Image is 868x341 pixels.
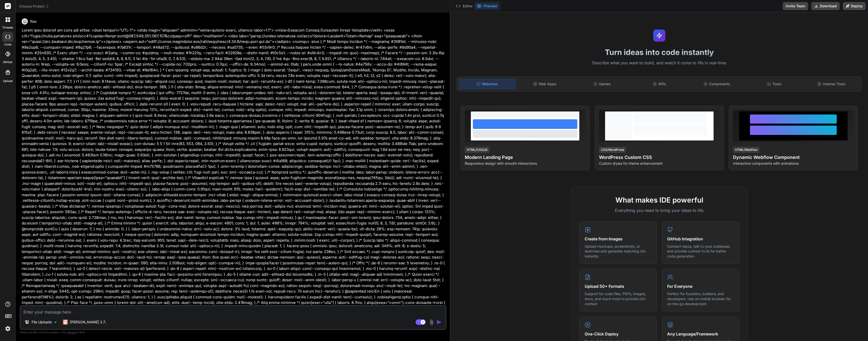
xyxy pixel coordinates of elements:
h4: GitHub Integration [667,236,734,242]
p: [PERSON_NAME] 3.7.. [70,320,107,325]
p: Custom styles for theme enhancement [599,161,720,166]
div: Web Apps [517,79,573,89]
h4: Upload 50+ Formats [585,283,652,289]
p: Everything you need to bring your ideas to life [579,207,739,213]
h4: Any Language/Framework [667,331,734,337]
button: Download [811,2,840,10]
div: HTML/Webflow [733,147,759,153]
div: Games [574,79,630,89]
img: attachment [429,319,435,325]
h4: One-Click Deploy [585,331,652,337]
button: Deploy [843,2,866,10]
h4: Dynamic Webflow Component [733,154,854,161]
label: GitHub [3,60,12,64]
p: File Uploads [32,320,52,325]
button: Preview [475,3,499,10]
button: Invite Team [783,2,808,10]
img: settings [4,324,12,333]
h4: Create from Images [585,236,652,242]
button: Editor [454,3,475,10]
div: Tools [746,79,802,89]
h4: Modern Landing Page [465,154,585,161]
span: Choose Project [19,4,49,9]
p: Perfect for founders, builders, and developers. Use on mobile browser for on-the-go development [667,291,734,306]
div: Components [689,79,745,89]
h4: For Everyone [667,283,734,289]
h6: You [30,19,37,24]
label: threads [2,25,13,30]
p: Connect repos, talk to your codebase, and provide context to AI for better code generation [667,244,734,259]
div: Websites [459,79,516,89]
p: Interactive components with animations [733,161,854,166]
p: Always double-check its answers. Your in Bind [20,330,446,335]
div: HTML/CSS/JS [465,147,490,153]
h2: What makes IDE powerful [579,195,739,205]
h1: Turn ideas into code instantly [453,48,865,57]
p: Upload mockups, screenshots, or sketches and generate matching UIs instantly [585,244,652,259]
div: Internal Tools [803,79,860,89]
p: Support for code files, PDFs, images, docs, and much more to provide rich context [585,291,652,306]
span: privacy [68,331,77,334]
p: Describe what you want to build, and watch it come to life in real-time [453,60,865,66]
div: APIs [631,79,688,89]
label: Upload [3,79,13,83]
img: Pick Models [53,320,58,324]
img: icon [437,320,442,325]
img: Claude 3.7 Sonnet (Anthropic) [63,320,68,325]
h4: WordPress Custom CSS [599,154,720,161]
p: Responsive design with smooth interactions [465,161,585,166]
label: code [4,42,11,47]
div: CSS/WordPress [599,147,626,153]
